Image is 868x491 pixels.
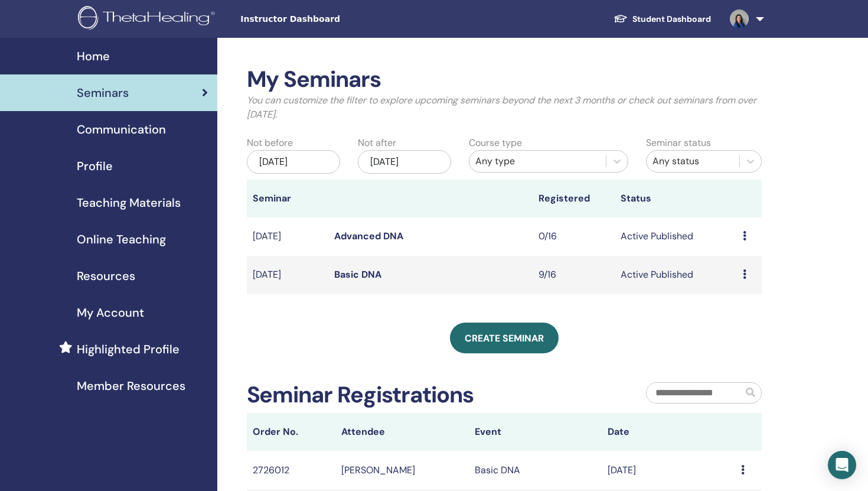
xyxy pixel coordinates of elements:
[247,217,328,256] td: [DATE]
[247,256,328,294] td: [DATE]
[602,413,735,451] th: Date
[247,136,293,150] label: Not before
[615,217,738,256] td: Active Published
[77,194,181,212] span: Teaching Materials
[730,9,749,28] img: default.jpg
[247,93,762,122] p: You can customize the filter to explore upcoming seminars beyond the next 3 months or check out s...
[615,180,738,217] th: Status
[77,377,185,395] span: Member Resources
[604,8,720,30] a: Student Dashboard
[652,154,733,168] div: Any status
[334,268,381,281] a: Basic DNA
[247,180,328,217] th: Seminar
[465,332,544,344] span: Create seminar
[358,150,451,174] div: [DATE]
[646,136,711,150] label: Seminar status
[475,154,601,168] div: Any type
[240,13,417,25] span: Instructor Dashboard
[77,121,166,138] span: Communication
[533,217,614,256] td: 0/16
[335,451,469,489] td: [PERSON_NAME]
[77,84,129,102] span: Seminars
[828,451,856,479] div: Open Intercom Messenger
[247,451,335,489] td: 2726012
[614,14,628,24] img: graduation-cap-white.svg
[334,230,403,242] a: Advanced DNA
[247,150,340,174] div: [DATE]
[469,413,602,451] th: Event
[77,157,113,175] span: Profile
[615,256,738,294] td: Active Published
[78,6,219,32] img: logo.png
[602,451,735,489] td: [DATE]
[450,323,559,353] a: Create seminar
[469,451,602,489] td: Basic DNA
[358,136,396,150] label: Not after
[77,340,180,358] span: Highlighted Profile
[77,47,110,65] span: Home
[533,256,614,294] td: 9/16
[533,180,614,217] th: Registered
[77,304,144,321] span: My Account
[247,382,474,409] h2: Seminar Registrations
[335,413,469,451] th: Attendee
[77,230,166,248] span: Online Teaching
[469,136,522,150] label: Course type
[77,267,135,285] span: Resources
[247,413,335,451] th: Order No.
[247,66,762,93] h2: My Seminars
